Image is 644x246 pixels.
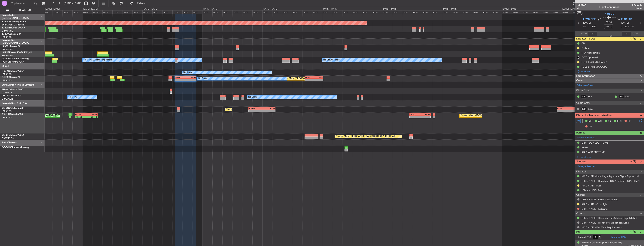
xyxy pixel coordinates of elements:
[576,160,586,164] span: Services
[2,21,26,23] a: T7-DYNChallenger 604
[2,70,10,72] span: F-GPNJ
[576,101,590,105] span: Cabin Crew
[502,10,512,14] div: 00:00
[582,216,637,220] a: LFMN / NCE - Dispatch - JetAdvisor Dispatch MT
[577,7,586,10] span: 1/4
[2,73,12,76] a: LFPB/LBG
[152,10,162,14] div: 04:00
[606,21,612,24] span: 08:10
[460,113,520,119] div: Planned Maint [GEOGRAPHIC_DATA] ([GEOGRAPHIC_DATA])
[372,10,382,14] div: 20:00
[482,10,492,14] div: 16:00
[582,198,618,201] a: LFMN / NCE - Aircraft Noise Fee
[2,36,12,39] a: LFPB/LBG
[342,10,352,14] div: 08:00
[2,116,12,119] a: LFPB/LBG
[362,10,372,14] div: 16:00
[143,7,157,11] div: [DATE] - [DATE]
[630,230,636,234] span: (1/1)
[581,95,587,99] div: CP
[462,10,472,14] div: 08:00
[420,116,430,118] div: -
[212,10,222,14] div: 04:00
[262,107,275,110] div: KLAX
[628,25,634,29] span: ELDT
[2,23,25,26] a: EVRA/[PERSON_NAME]
[249,107,262,110] div: EGGW
[86,113,97,116] div: HKJK
[43,10,53,14] div: 08:00
[2,51,9,54] span: LX-INB
[76,116,87,118] div: 21:08 Z
[314,76,323,79] div: LFMN
[2,58,29,60] a: LX-AOACitation Mustang
[618,95,624,99] div: FO
[11,1,33,6] input: Trip Number
[472,10,482,14] div: 12:00
[572,10,582,14] div: 04:00
[102,10,112,14] div: 08:00
[87,116,97,118] div: 06:11 Z
[132,10,142,14] div: 20:00
[2,58,11,60] span: LX-AOA
[2,27,25,29] a: T7-EMIHawker 900XP
[576,37,595,41] span: Dispatch To-Dos
[630,160,636,163] span: (4/7)
[83,10,93,14] div: 00:00
[582,46,590,50] div: Prebrief
[420,113,430,116] div: EGKB
[322,10,332,14] div: 00:00
[590,25,596,29] span: 13:15
[576,11,582,15] button: UTC
[630,37,636,41] span: (3/5)
[2,91,12,94] a: FCBB/BZV
[312,10,322,14] div: 20:00
[2,76,20,78] a: F-HECDFalcon 7X
[576,230,580,234] span: Pax
[412,10,422,14] div: 12:00
[577,235,591,239] label: Planned PAX
[68,94,77,100] div: No Crew
[577,3,586,7] span: 535092
[282,10,292,14] div: 08:00
[588,95,596,98] a: PBS
[2,89,10,91] span: 9H-YAA
[576,211,585,216] span: Others
[625,95,634,98] a: OLG
[192,10,202,14] div: 20:00
[503,7,517,11] div: [DATE] - [DATE]
[582,221,629,224] a: LFMN / NCE - French Private Jet Tax Long
[599,5,620,9] div: Flight Confirmed
[183,70,192,75] div: No Crew
[142,10,152,14] div: 00:00
[557,110,569,112] div: -
[84,57,112,63] div: No Crew Luxembourg (Findel)
[272,10,282,14] div: 04:00
[2,51,32,54] a: LX-INBFalcon 900EX EASy II
[583,18,596,21] span: LFMN NCE
[172,10,182,14] div: 12:00
[452,10,462,14] div: 04:00
[62,10,72,14] div: 16:00
[226,107,285,112] div: Planned Maint [GEOGRAPHIC_DATA] ([GEOGRAPHIC_DATA])
[605,12,614,16] span: F-HECD
[93,10,102,14] div: 04:00
[582,241,622,245] div: [PERSON_NAME] [PERSON_NAME]
[2,33,21,35] a: T7-EAGLFalcon 8X
[175,76,185,79] div: LFMN
[185,76,196,79] div: KIAD
[323,7,337,11] div: [DATE] - [DATE]
[352,10,362,14] div: 12:00
[185,79,196,81] div: -
[576,89,590,93] span: Flight Crew
[382,10,392,14] div: 00:00
[162,10,172,14] div: 08:00
[402,10,412,14] div: 08:00
[292,10,302,14] div: 12:00
[621,25,627,29] span: 21:25
[2,107,23,109] a: CS-DOUGlobal 6500
[2,113,23,116] a: CS-JHHGlobal 6000
[323,57,341,63] div: No Crew Sabadell
[53,10,62,14] div: 12:00
[582,184,601,187] a: KIAD / IAD - Fuel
